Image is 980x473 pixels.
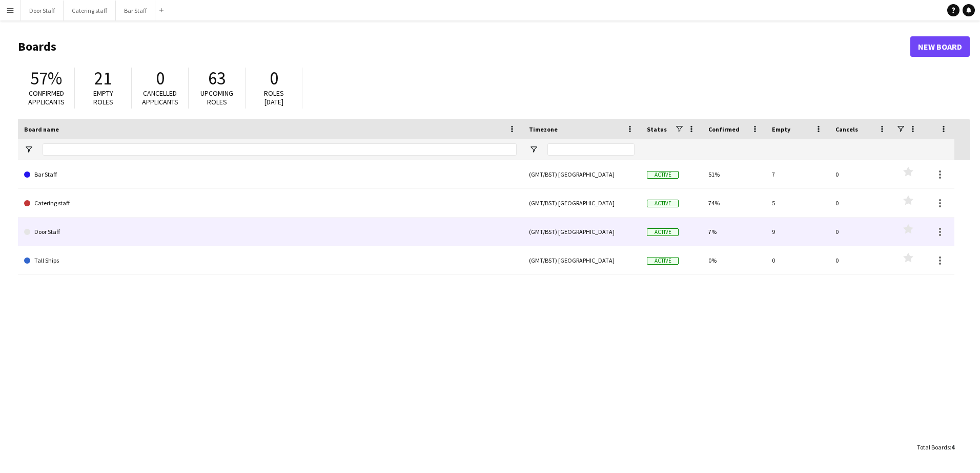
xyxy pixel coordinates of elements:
[43,143,517,156] input: Board name Filter Input
[523,189,641,217] div: (GMT/BST) [GEOGRAPHIC_DATA]
[142,89,178,106] span: Cancelled applicants
[24,218,517,246] a: Door Staff
[951,443,954,451] span: 4
[523,160,641,188] div: (GMT/BST) [GEOGRAPHIC_DATA]
[766,160,829,188] div: 7
[94,67,112,90] span: 21
[529,145,538,154] button: Open Filter Menu
[917,437,954,457] div: :
[702,246,766,274] div: 0%
[21,1,64,20] button: Door Staff
[829,189,893,217] div: 0
[702,218,766,246] div: 7%
[523,218,641,246] div: (GMT/BST) [GEOGRAPHIC_DATA]
[270,67,278,90] span: 0
[766,218,829,246] div: 9
[24,145,33,154] button: Open Filter Menu
[18,39,910,54] h1: Boards
[647,171,679,179] span: Active
[547,143,635,156] input: Timezone Filter Input
[24,160,517,189] a: Bar Staff
[647,200,679,207] span: Active
[708,125,740,133] span: Confirmed
[766,189,829,217] div: 5
[24,246,517,275] a: Tall Ships
[702,160,766,188] div: 51%
[529,125,558,133] span: Timezone
[24,189,517,218] a: Catering staff
[523,246,641,274] div: (GMT/BST) [GEOGRAPHIC_DATA]
[264,89,284,106] span: Roles [DATE]
[24,125,59,133] span: Board name
[647,125,667,133] span: Status
[835,125,858,133] span: Cancels
[829,218,893,246] div: 0
[917,443,950,451] span: Total Boards
[910,36,970,57] a: New Board
[647,228,679,236] span: Active
[30,67,62,90] span: 57%
[772,125,790,133] span: Empty
[647,257,679,265] span: Active
[702,189,766,217] div: 74%
[208,67,226,90] span: 63
[829,246,893,274] div: 0
[28,89,65,106] span: Confirmed applicants
[766,246,829,274] div: 0
[116,1,155,20] button: Bar Staff
[200,89,233,106] span: Upcoming roles
[829,160,893,188] div: 0
[64,1,116,20] button: Catering staff
[93,89,113,106] span: Empty roles
[156,67,165,90] span: 0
